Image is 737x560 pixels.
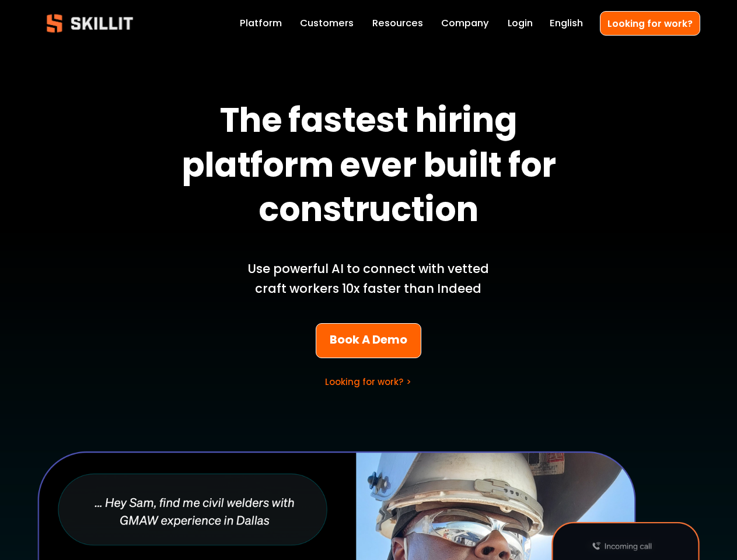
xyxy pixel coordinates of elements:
a: Looking for work? [600,11,700,35]
a: folder dropdown [372,15,423,32]
a: Looking for work? > [325,376,411,388]
a: Book A Demo [316,323,421,358]
p: Use powerful AI to connect with vetted craft workers 10x faster than Indeed [232,259,505,299]
span: Resources [372,16,423,31]
a: Platform [240,15,282,32]
span: English [550,16,583,31]
div: language picker [550,15,583,32]
a: Customers [300,15,354,32]
strong: The fastest hiring platform ever built for construction [181,94,563,242]
a: Login [508,15,533,32]
a: Company [441,15,489,32]
img: Skillit [37,6,143,41]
